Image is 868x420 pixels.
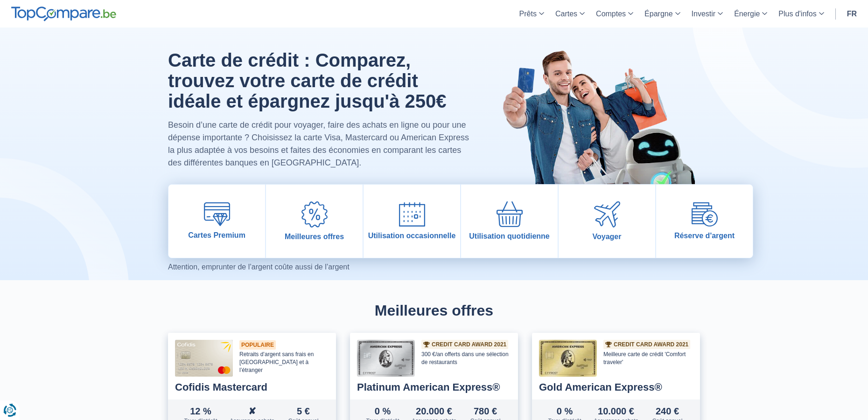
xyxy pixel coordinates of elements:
[266,185,363,258] a: Meilleures offres
[497,201,523,227] img: Utilisation quotidienne
[168,185,265,258] a: Cartes Premium
[539,406,590,416] div: 0 %
[285,232,344,241] span: Meilleures offres
[301,201,328,227] img: Meilleures offres
[603,351,693,366] div: Meilleure carte de crédit 'Comfort traveler'
[168,50,473,111] h1: Carte de crédit : Comparez, trouvez votre carte de crédit idéale et épargnez jusqu'à 250€
[642,406,693,416] div: 240 €
[188,231,245,240] span: Cartes Premium
[239,351,329,374] div: Retraits d’argent sans frais en [GEOGRAPHIC_DATA] et à l’étranger
[399,202,425,227] img: Utilisation occasionnelle
[692,202,718,226] img: Réserve d'argent
[408,406,460,416] div: 20.000 €
[278,406,329,416] div: 5 €
[357,382,511,392] div: Platinum American Express®
[364,185,460,258] a: Utilisation occasionnelle
[495,28,700,207] img: image-hero
[590,406,642,416] div: 10.000 €
[469,232,549,241] span: Utilisation quotidienne
[674,231,735,240] span: Réserve d'argent
[423,342,506,347] a: Credit Card Award 2021
[368,231,456,240] span: Utilisation occasionnelle
[204,202,230,226] img: Cartes Premium
[605,342,688,347] a: Credit Card Award 2021
[539,340,597,377] img: Gold American Express®
[239,340,276,350] div: Populaire
[559,185,655,258] a: Voyager
[11,7,116,21] img: TopCompare
[226,406,278,416] div: ✘
[175,382,329,392] div: Cofidis Mastercard
[168,119,473,169] p: Besoin d’une carte de crédit pour voyager, faire des achats en ligne ou pour une dépense importan...
[594,201,620,227] img: Voyager
[461,185,558,258] a: Utilisation quotidienne
[460,406,511,416] div: 780 €
[357,340,415,377] img: Platinum American Express®
[539,382,693,392] div: Gold American Express®
[175,340,233,377] img: Cofidis Mastercard
[357,406,408,416] div: 0 %
[421,351,511,366] div: 300 €/an offerts dans une sélection de restaurants
[656,185,753,258] a: Réserve d'argent
[593,232,622,241] span: Voyager
[175,406,226,416] div: 12 %
[168,303,700,319] h2: Meilleures offres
